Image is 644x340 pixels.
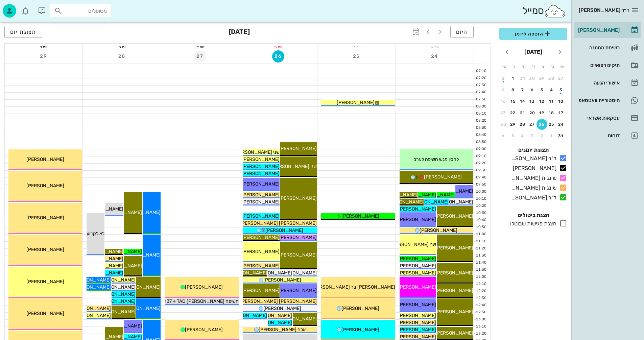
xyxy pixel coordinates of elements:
[498,119,509,130] button: 30
[546,96,557,107] button: 11
[435,245,473,251] span: [PERSON_NAME]
[498,76,509,81] div: 2
[161,44,239,50] div: יום ד׳
[498,84,509,95] button: 9
[498,133,509,138] div: 6
[577,27,620,33] div: [PERSON_NAME]
[474,182,488,188] div: 09:50
[26,215,64,221] span: [PERSON_NAME]
[474,118,488,124] div: 08:20
[579,7,629,13] span: ד״ר [PERSON_NAME]
[546,88,557,92] div: 4
[229,313,267,318] span: [PERSON_NAME]
[474,324,488,330] div: 13:10
[435,213,473,219] span: [PERSON_NAME]
[527,96,538,107] button: 13
[474,125,488,131] div: 08:30
[474,146,488,152] div: 09:00
[474,246,488,251] div: 11:20
[517,73,528,84] button: 31
[556,73,567,84] button: 27
[279,195,317,201] span: [PERSON_NAME]
[539,61,547,72] th: ג׳
[554,46,566,58] button: חודש שעבר
[10,29,37,35] span: תצוגת יום
[73,277,111,283] span: [PERSON_NAME]
[317,44,395,50] div: יום ב׳
[556,99,567,104] div: 10
[474,168,488,173] div: 09:30
[474,260,488,266] div: 11:40
[474,82,488,88] div: 07:30
[556,122,567,127] div: 24
[240,220,317,226] span: [PERSON_NAME] [PERSON_NAME]
[508,96,519,107] button: 15
[474,210,488,216] div: 10:30
[498,111,509,115] div: 23
[546,107,557,118] button: 18
[194,50,206,63] button: 27
[499,146,567,154] h4: תצוגת יומנים
[420,227,457,233] span: [PERSON_NAME]
[509,194,556,202] div: ד"ר [PERSON_NAME]
[98,298,136,304] span: [PERSON_NAME]
[98,291,136,297] span: [PERSON_NAME]
[474,90,488,95] div: 07:40
[556,76,567,81] div: 27
[536,73,547,84] button: 29
[509,154,556,163] div: ד"ר [PERSON_NAME]
[474,189,488,195] div: 10:00
[546,119,557,130] button: 25
[574,75,641,91] a: אישורי הגעה
[536,133,547,138] div: 2
[265,227,303,233] span: [PERSON_NAME]
[435,199,473,205] span: [PERSON_NAME]
[474,75,488,81] div: 07:20
[474,196,488,202] div: 10:10
[574,40,641,56] a: רשימת המתנה
[116,50,128,63] button: 28
[508,107,519,118] button: 22
[474,97,488,102] div: 07:50
[83,44,161,50] div: יום ה׳
[498,73,509,84] button: 2
[474,253,488,259] div: 11:30
[546,122,557,127] div: 25
[499,211,567,219] h4: הצגת ביטולים
[527,88,538,92] div: 6
[398,327,436,333] span: [PERSON_NAME]
[429,50,441,63] button: 24
[259,327,306,333] span: אלה [PERSON_NAME]
[548,61,557,72] th: ב׳
[536,119,547,130] button: 26
[509,61,518,72] th: ו׳
[240,298,317,304] span: [PERSON_NAME] [PERSON_NAME]
[456,29,468,35] span: היום
[239,44,317,50] div: יום ג׳
[556,88,567,92] div: 3
[500,61,509,72] th: ש׳
[474,274,488,280] div: 12:00
[517,84,528,95] button: 7
[529,61,538,72] th: ד׳
[341,213,379,219] span: [PERSON_NAME]
[26,156,64,162] span: [PERSON_NAME]
[517,88,528,92] div: 7
[508,122,519,127] div: 29
[574,57,641,73] a: תיקים רפואיים
[341,327,379,333] span: [PERSON_NAME]
[242,156,280,162] span: [PERSON_NAME]
[242,235,280,240] span: [PERSON_NAME]
[234,149,280,155] span: שני [PERSON_NAME]
[499,28,567,40] button: הוספה ליומן
[396,44,474,50] div: יום א׳
[429,53,441,59] span: 24
[474,175,488,180] div: 09:40
[546,73,557,84] button: 28
[558,61,567,72] th: א׳
[474,288,488,294] div: 12:20
[527,122,538,127] div: 27
[536,99,547,104] div: 12
[304,284,395,290] span: [PERSON_NAME] בר [PERSON_NAME] טוב
[522,45,545,59] button: [DATE]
